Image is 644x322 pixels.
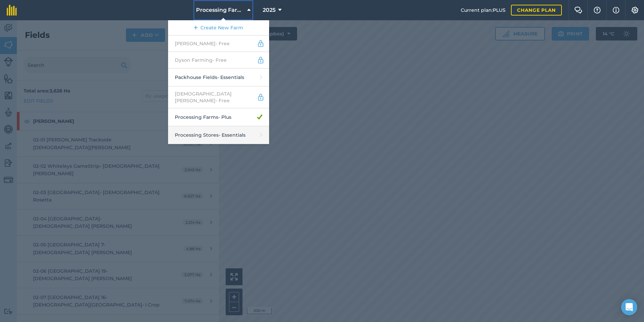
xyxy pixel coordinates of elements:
[621,299,637,315] div: Open Intercom Messenger
[168,52,269,69] a: Dyson Farming- Free
[257,39,264,48] img: svg+xml;base64,PD94bWwgdmVyc2lvbj0iMS4wIiBlbmNvZGluZz0idXRmLTgiPz4KPCEtLSBHZW5lcmF0b3I6IEFkb2JlIE...
[168,20,269,35] a: Create New Farm
[461,6,506,14] span: Current plan : PLUS
[168,69,269,86] a: Packhouse Fields- Essentials
[168,108,269,126] a: Processing Farms- Plus
[631,7,639,14] img: A cog icon
[511,5,562,16] a: Change plan
[168,35,269,52] a: [PERSON_NAME]- Free
[7,5,17,16] img: fieldmargin Logo
[263,6,276,14] span: 2025
[168,86,269,108] a: [DEMOGRAPHIC_DATA][PERSON_NAME]- Free
[168,126,269,144] a: Processing Stores- Essentials
[196,6,245,14] span: Processing Farms
[593,7,601,14] img: A question mark icon
[574,7,582,14] img: Two speech bubbles overlapping with the left bubble in the forefront
[257,56,264,64] img: svg+xml;base64,PD94bWwgdmVyc2lvbj0iMS4wIiBlbmNvZGluZz0idXRmLTgiPz4KPCEtLSBHZW5lcmF0b3I6IEFkb2JlIE...
[257,93,264,101] img: svg+xml;base64,PD94bWwgdmVyc2lvbj0iMS4wIiBlbmNvZGluZz0idXRmLTgiPz4KPCEtLSBHZW5lcmF0b3I6IEFkb2JlIE...
[613,6,619,14] img: svg+xml;base64,PHN2ZyB4bWxucz0iaHR0cDovL3d3dy53My5vcmcvMjAwMC9zdmciIHdpZHRoPSIxNyIgaGVpZ2h0PSIxNy...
